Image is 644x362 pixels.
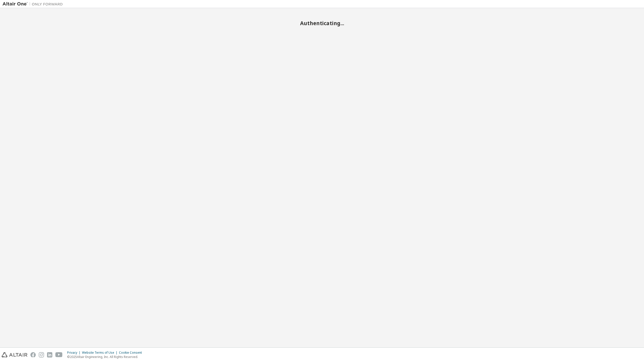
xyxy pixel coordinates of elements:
img: altair_logo.svg [2,352,27,357]
p: © 2025 Altair Engineering, Inc. All Rights Reserved. [67,355,145,359]
div: Privacy [67,351,82,355]
div: Cookie Consent [119,351,145,355]
div: Website Terms of Use [82,351,119,355]
img: facebook.svg [30,352,36,357]
img: instagram.svg [39,352,44,357]
img: linkedin.svg [47,352,52,357]
h2: Authenticating... [3,20,641,26]
img: Altair One [3,2,65,7]
img: youtube.svg [55,352,63,357]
